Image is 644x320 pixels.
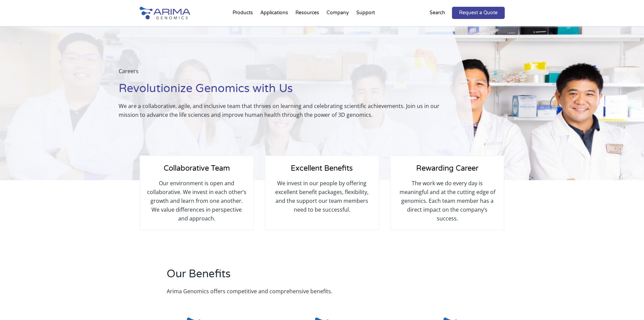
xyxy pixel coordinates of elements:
span: Collaborative Team [164,164,230,173]
p: The work we do every day is meaningful and at the cutting edge of genomics. Each team member has ... [398,179,497,223]
a: Request a Quote [452,7,505,19]
p: Arima Genomics offers competitive and comprehensive benefits. [167,287,408,296]
p: Our environment is open and collaborative. We invest in each other’s growth and learn from one an... [147,179,246,223]
h1: Revolutionize Genomics with Us [119,81,457,102]
span: Rewarding Career [416,164,478,173]
p: Careers [119,67,457,81]
img: Arima-Genomics-logo [140,7,190,19]
p: We are a collaborative, agile, and inclusive team that thrives on learning and celebrating scient... [119,102,457,119]
p: We invest in our people by offering excellent benefit packages, flexibility, and the support our ... [272,179,372,214]
span: Excellent Benefits [291,164,353,173]
p: Search [430,8,445,17]
h2: Our Benefits [167,266,408,287]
